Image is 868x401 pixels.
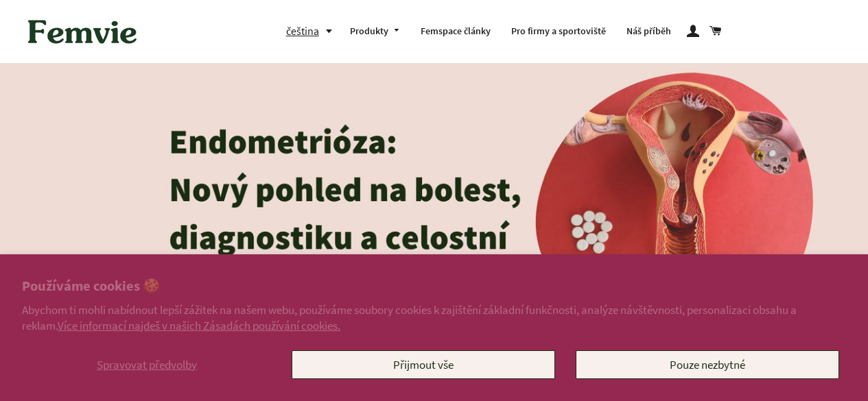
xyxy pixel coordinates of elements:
a: Produkty [340,14,411,49]
a: Pro firmy a sportoviště [501,14,616,49]
a: Náš příběh [616,14,681,49]
button: Přijmout vše [292,350,555,379]
a: Femspace články [410,14,501,49]
img: Femvie [21,10,144,53]
button: čeština [286,22,340,40]
a: Více informací najdeš v našich Zásadách používání cookies. [58,318,340,333]
button: Pouze nezbytné [576,350,839,379]
h2: Používáme cookies 🍪 [22,276,846,296]
p: Abychom ti mohli nabídnout lepší zážitek na našem webu, používáme soubory cookies k zajištění zák... [22,302,846,332]
span: Spravovat předvolby [97,357,197,372]
button: Spravovat předvolby [22,350,271,379]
